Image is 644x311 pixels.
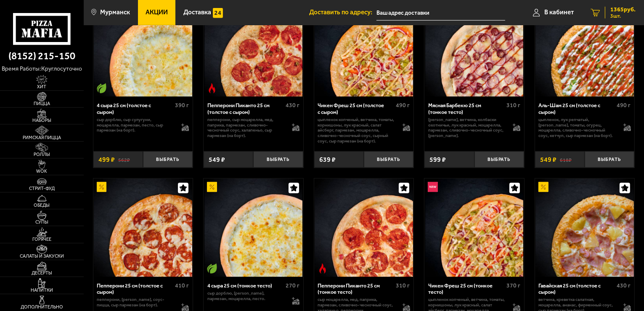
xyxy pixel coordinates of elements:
div: Чикен Фреш 25 см (толстое с сыром) [318,102,394,115]
img: Акционный [97,182,107,192]
div: Пепперони 25 см (толстое с сыром) [97,282,173,295]
img: Вегетарианское блюдо [97,83,107,93]
div: Аль-Шам 25 см (толстое с сыром) [538,102,615,115]
img: Вегетарианское блюдо [207,264,217,274]
button: Выбрать [364,151,413,168]
button: Выбрать [474,151,524,168]
img: Острое блюдо [207,83,217,93]
img: Акционный [538,182,549,192]
span: Акции [146,9,168,16]
span: 3 шт. [610,13,636,18]
span: 390 г [175,102,189,109]
span: 370 г [506,282,520,289]
p: цыпленок, лук репчатый, [PERSON_NAME], томаты, огурец, моцарелла, сливочно-чесночный соус, кетчуп... [538,117,616,139]
a: НовинкаЧикен Фреш 25 см (тонкое тесто) [424,179,524,277]
a: АкционныйПепперони 25 см (толстое с сыром) [93,179,193,277]
span: 1365 руб. [610,7,636,13]
span: В кабинет [544,9,574,16]
p: пепперони, сыр Моцарелла, мед, паприка, пармезан, сливочно-чесночный соус, халапеньо, сыр пармеза... [207,117,285,139]
img: Пепперони Пиканто 25 см (тонкое тесто) [315,179,413,277]
span: 599 ₽ [429,155,446,163]
button: Выбрать [143,151,193,168]
span: 430 г [617,282,631,289]
a: АкционныйВегетарианское блюдо4 сыра 25 см (тонкое тесто) [204,179,303,277]
s: 562 ₽ [118,156,130,163]
span: 410 г [175,282,189,289]
button: Выбрать [253,151,303,168]
img: Пепперони 25 см (толстое с сыром) [94,179,192,277]
img: 15daf4d41897b9f0e9f617042186c801.svg [213,8,223,18]
div: Мясная Барбекю 25 см (тонкое тесто) [428,102,504,115]
span: Доставка [183,9,211,16]
p: пепперони, [PERSON_NAME], соус-пицца, сыр пармезан (на борт). [97,297,175,308]
input: Ваш адрес доставки [376,5,505,21]
div: Пепперони Пиканто 25 см (тонкое тесто) [318,282,394,295]
span: 499 ₽ [98,155,115,163]
span: 639 ₽ [319,155,336,163]
span: 310 г [396,282,410,289]
p: цыпленок копченый, ветчина, томаты, корнишоны, лук красный, салат айсберг, пармезан, моцарелла, с... [318,117,395,144]
div: Пепперони Пиканто 25 см (толстое с сыром) [207,102,284,115]
span: 270 г [286,282,299,289]
s: 618 ₽ [560,156,572,163]
div: Чикен Фреш 25 см (тонкое тесто) [428,282,504,295]
span: 549 ₽ [540,155,557,163]
span: 490 г [396,102,410,109]
span: 310 г [506,102,520,109]
span: Доставить по адресу: [309,9,376,16]
p: сыр дорблю, сыр сулугуни, моцарелла, пармезан, песто, сыр пармезан (на борт). [97,117,175,133]
span: 430 г [286,102,299,109]
div: 4 сыра 25 см (тонкое тесто) [207,282,284,289]
span: Мурманск [100,9,130,16]
p: сыр дорблю, [PERSON_NAME], пармезан, моцарелла, песто. [207,291,285,302]
a: АкционныйГавайская 25 см (толстое с сыром) [535,179,635,277]
img: Акционный [207,182,217,192]
div: 4 сыра 25 см (толстое с сыром) [97,102,173,115]
span: 490 г [617,102,631,109]
button: Выбрать [585,151,634,168]
div: Гавайская 25 см (толстое с сыром) [538,282,615,295]
img: Острое блюдо [318,264,328,274]
img: Новинка [428,182,438,192]
p: [PERSON_NAME], ветчина, колбаски охотничьи, лук красный, моцарелла, пармезан, сливочно-чесночный ... [428,117,506,139]
img: Чикен Фреш 25 см (тонкое тесто) [425,179,524,277]
span: 549 ₽ [209,155,225,163]
img: Гавайская 25 см (толстое с сыром) [535,179,634,277]
img: 4 сыра 25 см (тонкое тесто) [204,179,303,277]
a: Острое блюдоПепперони Пиканто 25 см (тонкое тесто) [314,179,414,277]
